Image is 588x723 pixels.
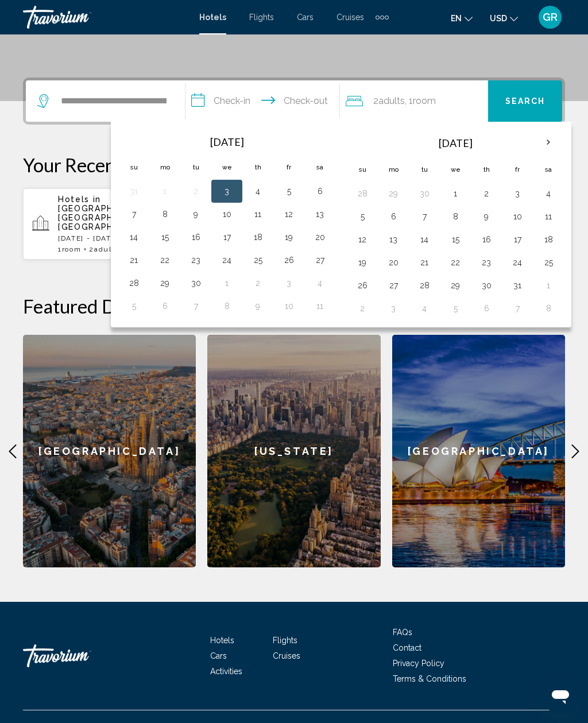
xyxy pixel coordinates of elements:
button: Day 2 [187,183,205,199]
button: Day 23 [477,254,496,270]
button: Day 30 [477,277,496,293]
button: Day 2 [353,300,372,316]
button: Day 10 [218,206,236,222]
span: Search [505,97,546,106]
button: Day 29 [156,275,174,291]
a: Flights [273,636,297,645]
button: Day 22 [446,254,465,270]
p: [DATE] - [DATE] [58,234,187,242]
button: Day 1 [539,277,558,293]
a: Hotels [199,13,226,22]
span: USD [490,14,507,23]
button: Day 8 [156,206,174,222]
span: Cruises [336,13,364,22]
button: Day 3 [384,300,403,316]
button: Day 15 [446,231,465,248]
a: [US_STATE] [207,335,380,567]
span: Cruises [273,651,300,660]
a: Cars [210,651,227,660]
button: Day 12 [353,231,372,248]
button: Day 5 [280,183,298,199]
button: Search [488,80,562,122]
span: Adults [378,95,405,106]
button: Day 5 [446,300,465,316]
button: Day 15 [156,229,174,245]
button: Day 1 [446,185,465,202]
h2: Featured Destinations [23,295,565,318]
a: Cars [297,13,314,22]
button: Day 8 [539,300,558,316]
a: Terms & Conditions [393,674,466,683]
button: Day 25 [249,252,267,268]
button: Day 24 [218,252,236,268]
button: Day 29 [384,185,403,202]
button: Day 11 [539,208,558,225]
button: Day 10 [280,298,298,314]
span: Room [413,95,436,106]
button: Day 17 [218,229,236,245]
button: Day 9 [187,206,205,222]
button: Day 17 [508,231,527,248]
button: Day 28 [415,277,434,293]
button: Day 7 [187,298,205,314]
button: Day 6 [311,183,329,199]
button: Day 5 [125,298,143,314]
button: Day 8 [218,298,236,314]
button: Day 7 [125,206,143,222]
th: [DATE] [378,129,533,157]
button: Day 2 [477,185,496,202]
a: [GEOGRAPHIC_DATA] [23,335,196,567]
button: Day 30 [415,185,434,202]
button: Hotels in [GEOGRAPHIC_DATA], [GEOGRAPHIC_DATA], [GEOGRAPHIC_DATA] (RNO)[DATE] - [DATE]1Room2Adults [23,188,196,260]
a: Privacy Policy [393,659,444,668]
a: Activities [210,667,242,676]
iframe: Button to launch messaging window [542,677,579,714]
button: Day 13 [384,231,403,248]
span: [GEOGRAPHIC_DATA], [GEOGRAPHIC_DATA], [GEOGRAPHIC_DATA] (RNO) [58,204,186,231]
button: Day 23 [187,252,205,268]
a: Travorium [23,6,188,29]
button: Day 4 [311,275,329,291]
button: Day 13 [311,206,329,222]
a: Flights [249,13,274,22]
span: 2 [373,93,405,109]
span: GR [543,11,558,23]
button: Day 30 [187,275,205,291]
button: User Menu [535,5,565,29]
span: Adults [94,245,119,253]
a: [GEOGRAPHIC_DATA] [392,335,565,567]
span: 2 [89,245,119,253]
span: Hotels [210,636,234,645]
button: Check in and out dates [185,80,339,122]
button: Day 6 [156,298,174,314]
a: Contact [393,643,421,652]
button: Day 16 [187,229,205,245]
p: Your Recent Searches [23,153,565,176]
span: , 1 [405,93,436,109]
button: Day 21 [415,254,434,270]
button: Day 1 [156,183,174,199]
button: Day 22 [156,252,174,268]
span: en [451,14,462,23]
th: [DATE] [149,129,304,154]
button: Day 18 [249,229,267,245]
button: Day 28 [125,275,143,291]
button: Day 14 [125,229,143,245]
button: Day 24 [508,254,527,270]
button: Change language [451,10,473,26]
button: Day 21 [125,252,143,268]
button: Day 4 [539,185,558,202]
a: Travorium [23,639,138,673]
button: Day 3 [508,185,527,202]
button: Day 20 [311,229,329,245]
span: Room [62,245,82,253]
button: Day 1 [218,275,236,291]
